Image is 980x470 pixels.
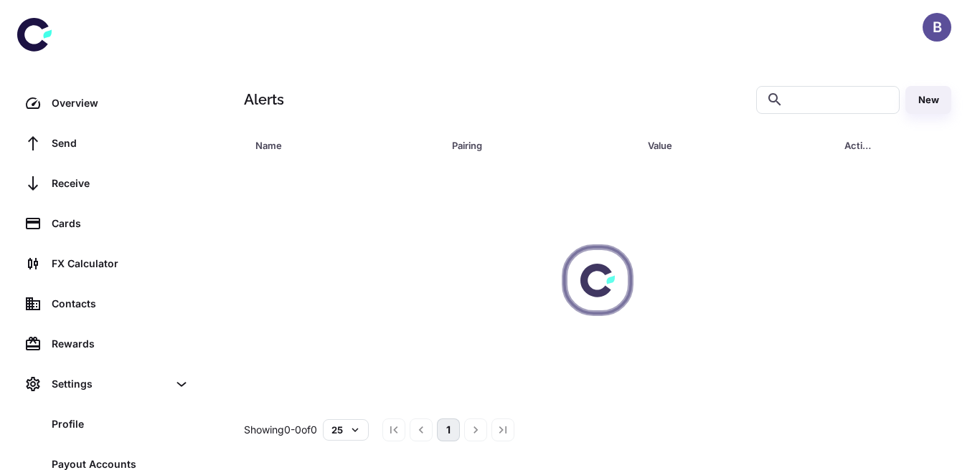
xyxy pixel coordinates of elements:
button: page 1 [437,418,460,441]
a: Cards [17,206,198,241]
div: Value [648,135,809,155]
div: Receive [52,176,189,191]
div: Contacts [52,296,189,312]
div: Settings [52,376,168,392]
p: Showing 0-0 of 0 [244,422,317,438]
div: Send [52,135,189,151]
a: Contacts [17,287,198,321]
div: Settings [17,367,198,401]
a: Profile [17,407,198,441]
a: Send [17,126,198,160]
a: Receive [17,166,198,201]
div: Profile [52,416,189,432]
span: Value [648,135,827,155]
nav: pagination navigation [380,418,517,441]
a: FX Calculator [17,246,198,281]
span: Name [255,135,435,155]
div: Overview [52,95,189,111]
span: Pairing [452,135,631,155]
div: Name [255,135,416,155]
a: Overview [17,86,198,120]
h1: Alerts [244,89,284,110]
button: B [923,13,951,42]
button: New [905,86,951,114]
div: Cards [52,216,189,231]
div: Rewards [52,336,189,352]
div: Pairing [452,135,613,155]
button: 25 [323,419,369,441]
a: Rewards [17,327,198,361]
div: FX Calculator [52,256,189,272]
